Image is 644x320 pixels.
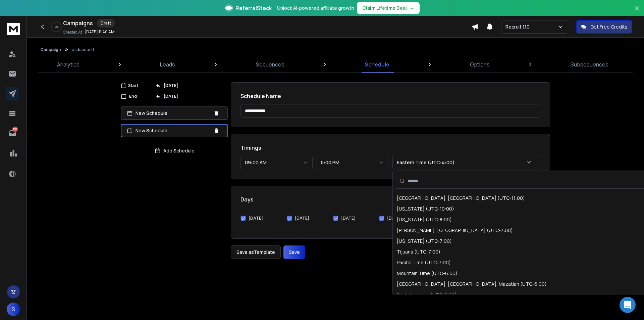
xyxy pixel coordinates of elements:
[620,297,636,313] div: Open Intercom Messenger
[57,60,79,68] p: Analytics
[240,144,540,152] h1: Timings
[590,24,628,30] p: Get Free Credits
[235,4,272,12] span: ReferralStack
[164,94,178,99] p: [DATE]
[85,29,115,35] p: [DATE] 11:40 AM
[397,195,525,201] div: [GEOGRAPHIC_DATA], [GEOGRAPHIC_DATA] (UTC-11:00)
[633,4,641,20] button: Close banner
[397,259,451,266] div: Pacific Time (UTC-7:00)
[164,83,178,88] p: [DATE]
[397,227,513,234] div: [PERSON_NAME], [GEOGRAPHIC_DATA] (UTC-7:00)
[7,303,20,316] button: S
[6,127,19,140] a: 120
[295,216,309,221] label: [DATE]
[128,83,138,88] p: Start
[256,60,284,68] p: Sequences
[397,238,452,244] div: [US_STATE] (UTC-7:00)
[466,56,494,73] a: Options
[97,19,115,28] div: Draft
[397,159,457,166] p: Eastern Time (UTC-4:00)
[121,144,228,157] button: Add Schedule
[397,291,457,298] div: Saskatchewan (UTC-6:00)
[397,205,454,212] div: [US_STATE] (UTC-10:00)
[12,127,18,132] p: 120
[136,127,211,134] p: New Schedule
[252,56,288,73] a: Sequences
[231,245,281,259] button: Save asTemplate
[249,216,263,221] label: [DATE]
[410,5,414,11] span: →
[470,60,490,68] p: Options
[576,20,632,34] button: Get Free Credits
[156,56,179,73] a: Leads
[240,156,313,169] button: 09:00 AM
[129,94,137,99] p: End
[317,156,389,169] button: 5:00 PM
[397,281,547,287] div: [GEOGRAPHIC_DATA], [GEOGRAPHIC_DATA], Mazatlan (UTC-6:00)
[277,5,354,11] p: Unlock AI-powered affiliate growth
[505,24,532,30] p: Recruit 1.10
[160,60,175,68] p: Leads
[63,19,93,27] h1: Campaigns
[283,245,305,259] button: Save
[72,47,94,52] p: asdsadasd
[136,110,211,117] p: New Schedule
[357,2,420,14] button: Claim Lifetime Deal→
[397,270,458,277] div: Mountain Time (UTC-6:00)
[397,216,452,223] div: [US_STATE] (UTC-8:00)
[240,195,540,203] h1: Days
[40,47,61,52] button: Campaign
[240,92,540,100] h1: Schedule Name
[567,56,612,73] a: Subsequences
[341,216,356,221] label: [DATE]
[571,60,608,68] p: Subsequences
[397,248,440,255] div: Tijuana (UTC-7:00)
[361,56,393,73] a: Schedule
[365,60,389,68] p: Schedule
[387,216,401,221] label: [DATE]
[63,30,83,35] p: Created At:
[55,25,58,29] p: 0 %
[53,56,84,73] a: Analytics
